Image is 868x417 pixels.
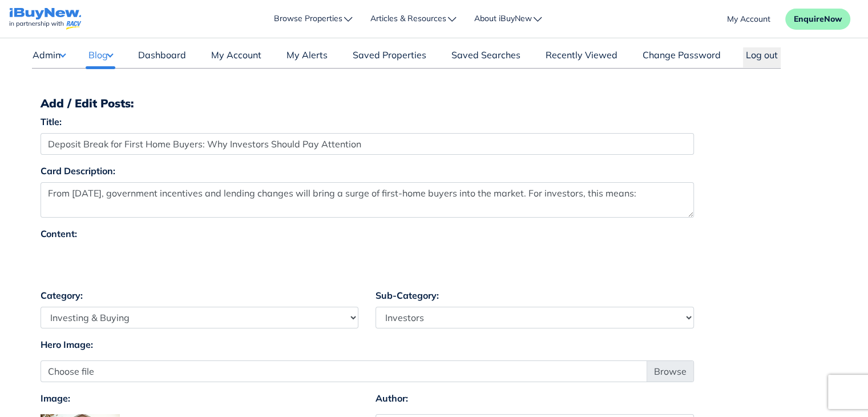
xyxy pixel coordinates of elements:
[41,290,83,301] strong: Category:
[376,290,439,301] strong: Sub-Category:
[85,47,116,62] button: Blog
[208,48,264,67] a: My Account
[41,96,828,110] h3: Add / Edit Posts:
[41,182,694,218] textarea: From [DATE], government incentives and lending changes will bring a surge of first-home buyers in...
[350,48,429,67] a: Saved Properties
[41,228,77,239] strong: Content:
[727,13,770,25] a: account
[640,48,724,67] a: Change Password
[543,48,620,67] a: Recently Viewed
[41,165,115,177] strong: Card Description:
[824,14,842,24] span: Now
[9,8,82,30] img: logo
[41,392,70,404] strong: Image:
[41,133,694,155] input: 255 characters maximum
[743,47,781,67] button: Log out
[449,48,523,67] a: Saved Searches
[785,9,850,30] button: EnquireNow
[32,47,66,62] button: Admin
[135,48,189,67] a: Dashboard
[41,339,93,350] strong: Hero Image:
[376,392,408,404] strong: Author:
[9,5,82,33] a: navigations
[284,48,330,67] a: My Alerts
[41,116,62,127] strong: Title:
